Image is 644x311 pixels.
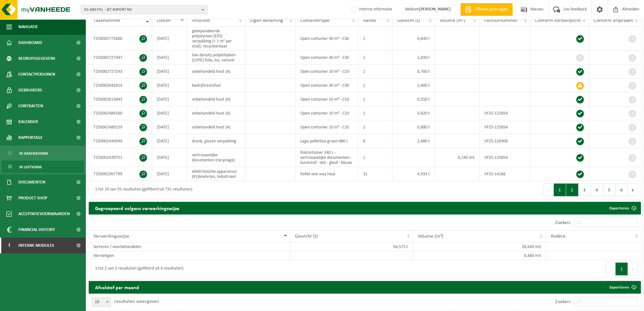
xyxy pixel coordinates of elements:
[473,6,509,13] span: Offerte aanvragen
[628,263,638,275] button: Next
[89,65,152,78] td: T250002727243
[555,299,571,304] label: Zoeken:
[89,202,186,214] h2: Gegroepeerd volgens verwerkingswijze
[187,27,245,51] td: geëxpandeerde polystyreen (EPS) verpakking (< 1 m² per stuk), recycleerbaar
[296,65,358,78] td: Open container 10 m³ - C10
[358,134,393,148] td: 8
[152,78,187,92] td: [DATE]
[480,106,530,120] td: VF25-125854
[157,18,171,23] span: Datum
[152,27,187,51] td: [DATE]
[392,27,435,51] td: 0,640 t
[18,222,55,238] span: Financial History
[2,147,84,159] a: In grafiekvorm
[152,65,187,78] td: [DATE]
[89,51,152,65] td: T250002727347
[18,206,70,222] span: Acceptatievoorwaarden
[81,5,207,14] button: 01-085741 - JET IMPORT NV
[358,51,393,65] td: 1
[392,65,435,78] td: 0,700 t
[18,98,43,114] span: Contracten
[413,251,546,260] td: 0,480 m3
[603,183,615,196] button: 5
[296,148,358,167] td: Rolcontainer 240 L - vertrouwelijke documenten - kunststof - slot - gleuf - blauw
[187,78,245,92] td: bedrijfsrestafval
[358,148,393,167] td: 1
[615,263,628,275] button: 1
[358,120,393,134] td: 1
[250,18,283,23] span: Eigen benaming
[296,106,358,120] td: Open container 10 m³ - C10
[187,65,245,78] td: onbehandeld hout (A)
[187,92,245,106] td: onbehandeld hout (A)
[114,299,159,304] label: resultaten weergeven
[187,120,245,134] td: onbehandeld hout (A)
[89,78,152,92] td: T250002642814
[566,183,578,196] button: 2
[604,281,640,294] a: Exporteren
[418,234,443,239] span: Volume (m³)
[392,120,435,134] td: 0,880 t
[152,120,187,134] td: [DATE]
[89,251,290,260] td: Vernietigen
[554,183,566,196] button: 1
[419,7,451,12] strong: [PERSON_NAME]
[604,202,640,215] a: Exporteren
[18,51,55,66] span: Bedrijfsgegevens
[92,184,192,196] div: 1 tot 10 van 55 resultaten (gefilterd uit 731 resultaten)
[358,78,393,92] td: 1
[89,148,152,167] td: T250002439751
[358,65,393,78] td: 1
[480,120,530,134] td: VF25-125854
[187,167,245,181] td: elektronische apparatuur (KV)koelvries, industrieel
[392,92,435,106] td: 0,550 t
[296,167,358,181] td: Pallet one way hout
[460,3,513,16] a: Offerte aanvragen
[18,66,55,82] span: Contactpersonen
[535,18,581,23] span: Conform sorteerplicht
[392,167,435,181] td: 4,933 t
[628,183,638,196] button: Next
[18,174,45,190] span: Documenten
[19,147,48,159] span: In grafiekvorm
[89,92,152,106] td: T250002613843
[544,183,554,196] button: Previous
[392,106,435,120] td: 0,820 t
[152,134,187,148] td: [DATE]
[300,18,329,23] span: Containertype
[6,238,12,253] span: I
[392,78,435,92] td: 2,400 t
[480,148,530,167] td: VF25-125854
[89,134,152,148] td: T250002440949
[18,82,42,98] span: Gebruikers
[615,183,628,196] button: 6
[358,92,393,106] td: 1
[18,114,38,130] span: Kalender
[187,148,245,167] td: vertrouwelijke documenten (recyclage)
[152,92,187,106] td: [DATE]
[89,242,290,251] td: Sorteren / voorbehandelen
[192,18,210,23] span: Afvalstof
[296,92,358,106] td: Open container 10 m³ - C10
[296,27,358,51] td: Open container 30 m³ - C30
[296,78,358,92] td: Open container 30 m³ - C30
[605,263,615,275] button: Previous
[555,220,571,225] label: Zoeken:
[413,242,546,251] td: 28,640 m3
[358,167,393,181] td: 31
[187,51,245,65] td: low density polyethyleen (LDPE) folie, los, naturel
[594,18,633,23] span: Conform afspraken
[480,134,530,148] td: VF25-126908
[18,19,38,35] span: Navigatie
[18,190,47,206] span: Product Shop
[92,297,111,307] span: 10
[392,51,435,65] td: 1,030 t
[152,106,187,120] td: [DATE]
[89,27,152,51] td: T250002772600
[350,5,392,14] label: Interne informatie
[578,183,591,196] button: 3
[89,106,152,120] td: T250002489160
[296,51,358,65] td: Open container 30 m³ - C30
[92,263,183,275] div: 1 tot 2 van 2 resultaten (gefilterd uit 6 resultaten)
[93,18,121,23] span: Taaknummer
